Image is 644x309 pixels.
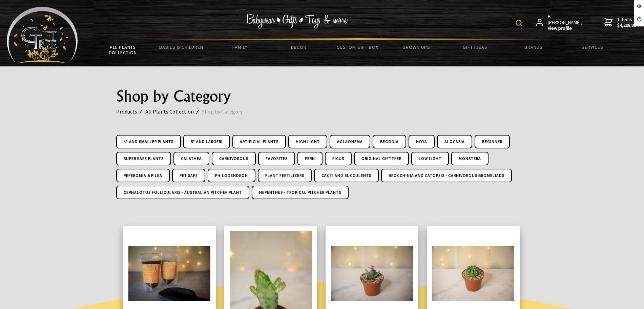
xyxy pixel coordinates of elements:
a: Gift Ideas [445,40,504,54]
a: High Light [288,135,327,148]
a: Decor [269,40,328,54]
a: Beginner [475,135,510,148]
a: Pet Safe [172,169,205,182]
a: Cephalotus Follicularis - Australian Pitcher Plant [116,186,249,199]
a: Original GiftTree [354,152,409,165]
a: Calathea [173,152,209,165]
a: Grown Ups [387,40,445,54]
a: 4" and Smaller Plants [116,135,181,148]
a: Philodendron [208,169,255,182]
a: Peperomia & Pilea [116,169,170,182]
a: Custom Gift Box [328,40,387,54]
a: Shop by Category [202,107,251,116]
a: Alocasia [437,135,472,148]
a: Fern [297,152,323,165]
a: Super Rare Plants [116,152,171,165]
span: Hi [PERSON_NAME], [548,14,583,32]
a: Begonia [373,135,406,148]
a: Babies & Children [152,40,211,54]
span: 1 items [617,16,636,28]
a: Services [563,40,622,54]
a: Brocchinia And Catopsis - Carnivorous Bromeliads [381,169,512,182]
a: All Plants Collection [94,40,152,60]
img: Babyware - Gifts - Toys and more... [7,7,78,63]
a: Plant Fertilizers [258,169,312,182]
a: Aglaonema [330,135,370,148]
a: Cacti and Succulents [314,169,379,182]
strong: View profile [548,25,583,32]
a: Ficus [325,152,352,165]
a: 5" and Larger! [183,135,230,148]
a: Favorites [258,152,295,165]
a: All Plants Collection [145,107,202,116]
a: Artificial Plants [232,135,286,148]
a: Products [116,107,145,116]
a: Hi [PERSON_NAME],View profile [536,14,583,32]
img: product search [516,20,522,26]
a: Carnivorous [212,152,256,165]
a: Monstera [451,152,489,165]
a: Family [211,40,269,54]
h1: Shop by Category [116,88,528,104]
img: Babywear - Gifts - Toys & more [246,14,348,28]
a: Low Light [411,152,449,165]
a: Brands [504,40,563,54]
strong: $4,208.99 [617,22,636,28]
a: Nepenthes - Tropical Pitcher Plants [252,186,349,199]
a: Hoya [409,135,435,148]
a: 1 items$4,208.99 [604,14,636,32]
